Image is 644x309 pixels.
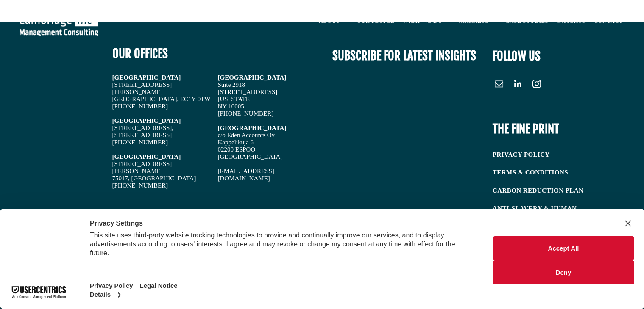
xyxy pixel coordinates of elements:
[112,160,172,174] span: [STREET_ADDRESS][PERSON_NAME]
[399,14,455,28] a: WHAT WE DO
[218,124,287,131] span: [GEOGRAPHIC_DATA]
[218,103,244,110] span: NY 10005
[493,77,505,92] a: email
[218,132,283,160] span: c/o Eden Accounts Oy Kappelikuja 6 02200 ESPOO [GEOGRAPHIC_DATA]
[112,46,168,61] b: OUR OFFICES
[112,175,196,182] span: 75017, [GEOGRAPHIC_DATA]
[112,103,168,110] span: [PHONE_NUMBER]
[590,14,627,28] a: CONTACT
[553,14,590,28] a: INSIGHTS
[112,124,174,131] span: [STREET_ADDRESS],
[455,14,501,28] a: MARKETS
[112,74,181,81] strong: [GEOGRAPHIC_DATA]
[530,77,543,92] a: instagram
[493,163,608,182] a: TERMS & CONDITIONS
[20,12,98,36] img: Go to Homepage
[493,182,608,200] a: CARBON REDUCTION PLAN
[112,132,172,138] span: [STREET_ADDRESS]
[493,121,559,136] b: THE FINE PRINT
[112,139,168,146] span: [PHONE_NUMBER]
[112,117,181,124] strong: [GEOGRAPHIC_DATA]
[218,168,274,182] a: [EMAIL_ADDRESS][DOMAIN_NAME]
[112,81,211,102] span: [STREET_ADDRESS][PERSON_NAME] [GEOGRAPHIC_DATA], EC1Y 0TW
[493,49,541,63] font: FOLLOW US
[493,146,608,164] a: PRIVACY POLICY
[315,14,353,28] a: ABOUT
[218,74,287,81] span: [GEOGRAPHIC_DATA]
[218,81,245,88] span: Suite 2918
[20,13,98,22] a: Your Business Transformed | Cambridge Management Consulting
[218,96,252,102] span: [US_STATE]
[512,77,524,92] a: linkedin
[112,182,168,189] span: [PHONE_NUMBER]
[112,153,181,160] strong: [GEOGRAPHIC_DATA]
[501,14,553,28] a: CASE STUDIES
[493,199,608,227] a: ANTI-SLAVERY & HUMAN TRAFFICKING POLICY
[218,88,278,95] span: [STREET_ADDRESS]
[218,110,274,117] span: [PHONE_NUMBER]
[353,14,399,28] a: OUR PEOPLE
